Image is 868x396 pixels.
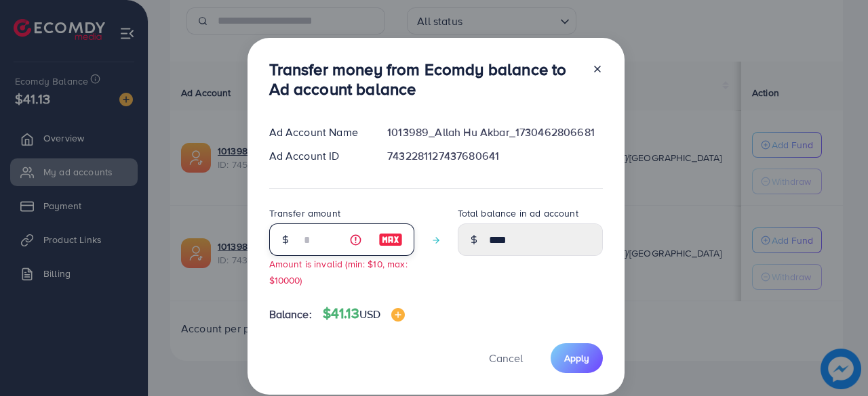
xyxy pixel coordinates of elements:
span: Cancel [489,351,523,366]
h3: Transfer money from Ecomdy balance to Ad account balance [269,60,581,99]
img: image [391,308,405,322]
div: Ad Account Name [258,125,377,140]
span: Balance: [269,307,312,322]
button: Apply [551,343,603,372]
button: Cancel [472,343,540,372]
div: 7432281127437680641 [376,148,613,164]
div: Ad Account ID [258,148,377,164]
img: image [378,232,403,248]
h4: $41.13 [323,305,405,322]
span: USD [359,307,380,322]
small: Amount is invalid (min: $10, max: $10000) [269,257,408,286]
div: 1013989_Allah Hu Akbar_1730462806681 [376,125,613,140]
span: Apply [564,351,589,365]
label: Total balance in ad account [458,206,578,220]
label: Transfer amount [269,206,340,220]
